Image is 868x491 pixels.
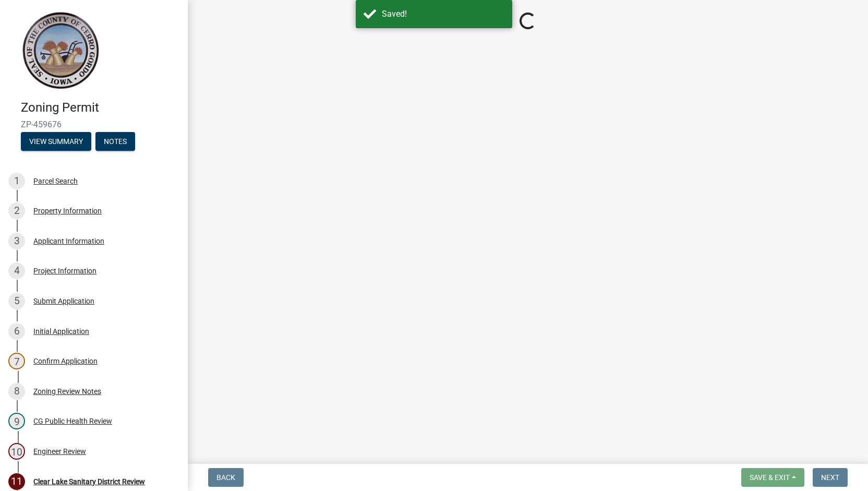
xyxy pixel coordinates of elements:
div: 2 [8,202,25,219]
div: 5 [8,293,25,309]
div: 9 [8,413,25,429]
div: CG Public Health Review [33,417,112,425]
span: Save & Exit [750,473,790,482]
span: ZP-459676 [21,119,167,129]
h4: Zoning Permit [21,100,179,115]
button: View Summary [21,132,91,151]
div: Saved! [382,8,504,20]
div: Parcel Search [33,177,78,185]
button: Next [813,468,848,487]
button: Save & Exit [741,468,804,487]
div: 10 [8,443,25,460]
div: Applicant Information [33,237,104,245]
div: 3 [8,233,25,249]
wm-modal-confirm: Notes [95,138,135,146]
div: 7 [8,353,25,369]
span: Next [821,473,839,482]
span: Back [216,473,235,482]
img: Cerro Gordo County, Iowa [21,11,100,89]
div: 6 [8,323,25,340]
div: Engineer Review [33,448,86,455]
wm-modal-confirm: Summary [21,138,91,146]
div: 8 [8,383,25,400]
div: Clear Lake Sanitary District Review [33,478,145,485]
div: Confirm Application [33,357,98,365]
div: 11 [8,473,25,490]
button: Notes [95,132,135,151]
button: Back [208,468,244,487]
div: 4 [8,262,25,279]
div: Property Information [33,207,102,214]
div: Project Information [33,267,97,274]
div: Submit Application [33,297,94,305]
div: Initial Application [33,328,89,335]
div: 1 [8,173,25,189]
div: Zoning Review Notes [33,388,101,395]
